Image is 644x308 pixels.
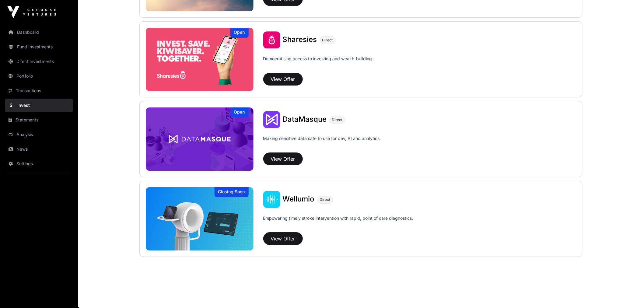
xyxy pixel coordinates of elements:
a: News [5,142,73,156]
a: Invest [5,99,73,112]
a: DataMasque [283,116,327,124]
a: Sharesies [283,36,317,44]
iframe: Chat Widget [614,279,644,308]
span: DataMasque [283,115,327,124]
button: View Offer [263,152,303,165]
span: Direct [320,197,331,202]
img: Wellumio [263,191,280,208]
a: WellumioClosing Soon [146,187,254,250]
div: Closing Soon [215,187,249,197]
p: Making sensitive data safe to use for dev, AI and analytics. [263,135,381,150]
img: Sharesies [263,31,280,48]
span: Direct [322,38,333,43]
span: Direct [332,117,343,122]
a: Wellumio [283,195,315,203]
a: Analysis [5,128,73,141]
img: Wellumio [146,187,254,250]
a: Direct Investments [5,55,73,68]
a: Settings [5,157,73,170]
img: Icehouse Ventures Logo [7,6,56,18]
img: DataMasque [263,111,280,128]
img: DataMasque [146,107,254,171]
button: View Offer [263,73,303,86]
a: Portfolio [5,69,73,83]
div: Open [230,28,249,38]
a: DataMasqueOpen [146,107,254,171]
a: SharesiesOpen [146,28,254,91]
div: Open [230,107,249,117]
a: Statements [5,113,73,127]
a: Transactions [5,84,73,97]
span: Sharesies [283,35,317,44]
button: View Offer [263,232,303,245]
span: Wellumio [283,194,315,203]
a: Dashboard [5,26,73,39]
p: Empowering timely stroke intervention with rapid, point of care diagnostics. [263,215,413,230]
p: Democratising access to investing and wealth-building. [263,56,373,70]
a: Fund Investments [5,40,73,54]
img: Sharesies [146,28,254,91]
